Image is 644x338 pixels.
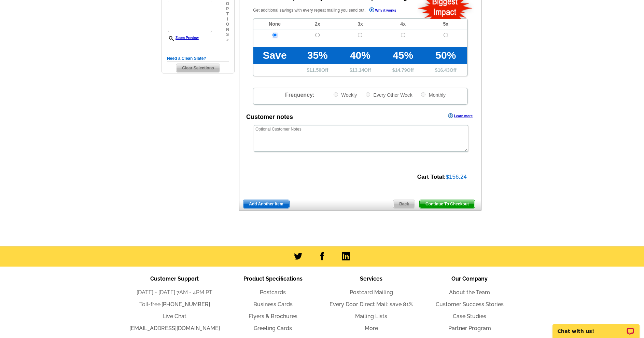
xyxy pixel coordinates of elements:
a: Live Chat [163,313,186,320]
h5: Need a Clean Slate? [167,55,229,62]
td: 45% [382,47,424,64]
span: Clear Selections [176,64,220,72]
a: Mailing Lists [355,313,387,320]
a: Postcards [260,289,286,296]
a: Greeting Cards [254,325,292,332]
a: [EMAIL_ADDRESS][DOMAIN_NAME] [129,325,220,332]
span: Frequency: [285,92,314,98]
td: $ Off [424,64,467,76]
li: Toll-free: [125,300,224,309]
span: t [226,12,229,17]
a: Every Door Direct Mail: save 81% [330,301,413,308]
strong: Cart Total: [417,174,446,180]
a: Postcard Mailing [350,289,393,296]
td: $ Off [382,64,424,76]
a: Customer Success Stories [436,301,504,308]
a: Partner Program [448,325,491,332]
span: i [226,17,229,22]
td: Save [253,47,296,64]
td: 3x [339,19,381,29]
span: 13.14 [352,67,364,73]
label: Weekly [333,92,357,98]
span: Add Another Item [243,200,289,208]
td: 2x [296,19,339,29]
span: o [226,22,229,27]
span: Services [360,275,382,282]
a: Flyers & Brochures [249,313,297,320]
a: Case Studies [453,313,486,320]
a: More [365,325,378,332]
label: Monthly [420,92,446,98]
td: $ Off [296,64,339,76]
label: Every Other Week [365,92,412,98]
span: o [226,1,229,6]
span: Continue To Checkout [420,200,475,208]
span: p [226,6,229,12]
span: Our Company [451,275,488,282]
span: 16.43 [438,67,450,73]
td: $ Off [339,64,381,76]
a: Business Cards [253,301,293,308]
td: 5x [424,19,467,29]
a: [PHONE_NUMBER] [162,301,210,308]
a: Learn more [448,113,473,119]
span: 11.50 [309,67,321,73]
td: 50% [424,47,467,64]
a: Add Another Item [243,200,289,208]
p: Get additional savings with every repeat mailing you send out. [253,6,411,14]
span: Customer Support [150,275,199,282]
li: [DATE] - [DATE] 7AM - 4PM PT [125,288,224,297]
span: Back [393,200,415,208]
td: None [253,19,296,29]
span: Product Specifications [243,275,303,282]
span: 14.79 [395,67,407,73]
span: n [226,27,229,32]
td: 40% [339,47,381,64]
input: Every Other Week [366,92,370,97]
input: Weekly [334,92,338,97]
td: 4x [382,19,424,29]
span: s [226,32,229,37]
span: » [226,37,229,42]
a: About the Team [449,289,490,296]
iframe: LiveChat chat widget [548,316,644,338]
div: Customer notes [246,112,293,122]
a: Why it works [369,7,396,14]
a: Back [393,200,415,208]
input: Monthly [421,92,425,97]
a: Zoom Preview [167,36,199,40]
td: 35% [296,47,339,64]
span: $156.24 [446,174,467,180]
